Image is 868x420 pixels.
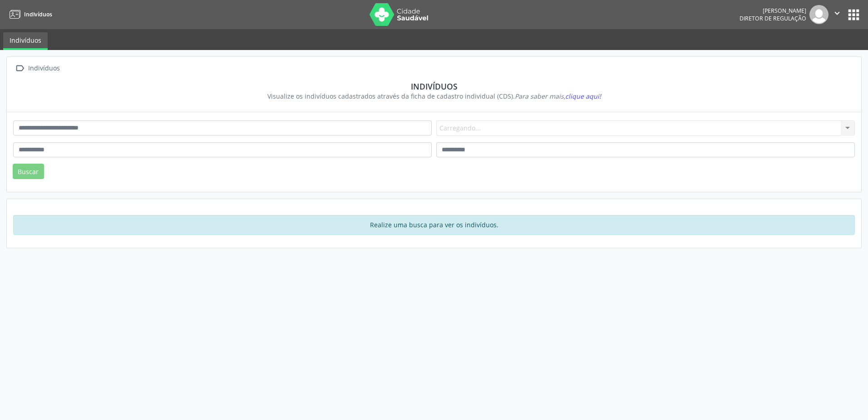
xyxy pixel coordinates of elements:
[26,62,61,75] div: Indivíduos
[515,92,601,100] i: Para saber mais,
[13,215,855,235] div: Realize uma busca para ver os indivíduos.
[809,5,829,24] img: img
[20,91,848,101] div: Visualize os indivíduos cadastrados através da ficha de cadastro individual (CDS).
[13,62,26,75] i: 
[829,5,846,24] button: 
[24,10,52,18] span: Indivíduos
[565,92,601,100] span: clique aqui!
[740,15,806,22] span: Diretor de regulação
[6,7,52,22] a: Indivíduos
[832,8,842,18] i: 
[846,7,862,23] button: apps
[3,32,48,50] a: Indivíduos
[13,62,61,75] a:  Indivíduos
[740,7,806,15] div: [PERSON_NAME]
[13,164,44,179] button: Buscar
[20,81,848,91] div: Indivíduos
